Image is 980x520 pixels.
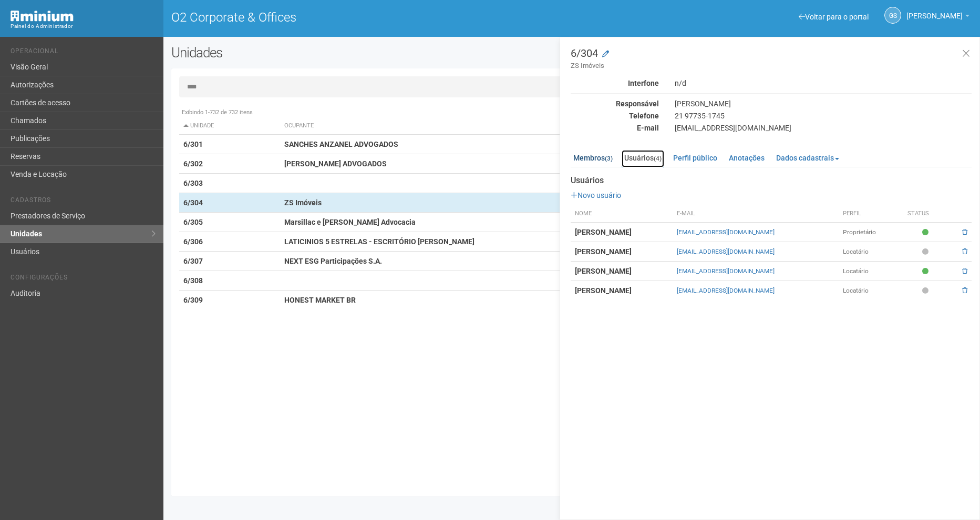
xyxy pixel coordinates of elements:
strong: 6/302 [183,159,203,168]
strong: [PERSON_NAME] [575,247,632,256]
div: Exibindo 1-732 de 732 itens [179,108,964,117]
strong: NEXT ESG Participações S.A. [284,257,382,265]
strong: [PERSON_NAME] [575,267,632,275]
div: Responsável [563,99,667,108]
strong: LATICINIOS 5 ESTRELAS - ESCRITÓRIO [PERSON_NAME] [284,237,474,246]
a: Usuários(4) [622,150,664,167]
th: Unidade: activate to sort column descending [179,117,280,135]
td: Locatário [839,242,904,262]
strong: 6/306 [183,237,203,246]
strong: 6/308 [183,276,203,285]
a: Voltar para o portal [799,13,869,21]
div: [EMAIL_ADDRESS][DOMAIN_NAME] [667,123,979,133]
strong: 6/301 [183,140,203,148]
a: Dados cadastrais [773,150,842,166]
td: Locatário [839,262,904,281]
strong: ZS Imóveis [284,198,322,207]
a: [EMAIL_ADDRESS][DOMAIN_NAME] [677,248,775,255]
a: Membros(3) [571,150,615,166]
h1: O2 Corporate & Offices [171,11,564,24]
strong: 6/304 [183,198,203,207]
div: n/d [667,78,979,88]
a: Anotações [726,150,767,166]
strong: 6/303 [183,179,203,187]
strong: 6/309 [183,296,203,304]
th: Nome [571,205,673,223]
h2: Unidades [171,45,496,61]
strong: 6/307 [183,257,203,265]
strong: HONEST MARKET BR [284,296,356,304]
a: [EMAIL_ADDRESS][DOMAIN_NAME] [677,228,775,236]
div: Telefone [563,111,667,121]
span: Ativo [922,228,931,237]
td: Locatário [839,281,904,301]
th: E-mail [673,205,839,223]
small: (4) [654,155,662,162]
strong: 6/305 [183,218,203,226]
a: [EMAIL_ADDRESS][DOMAIN_NAME] [677,287,775,294]
a: Novo usuário [571,191,621,199]
strong: Marsillac e [PERSON_NAME] Advocacia [284,218,416,226]
div: 21 97735-1745 [667,111,979,121]
div: Interfone [563,78,667,88]
li: Cadastros [11,196,156,207]
a: [EMAIL_ADDRESS][DOMAIN_NAME] [677,267,775,275]
small: ZS Imóveis [571,61,972,71]
strong: Usuários [571,176,972,185]
span: Pendente [922,286,931,295]
div: [PERSON_NAME] [667,99,979,108]
td: Proprietário [839,223,904,242]
span: Pendente [922,247,931,256]
strong: [PERSON_NAME] [575,286,632,295]
h3: 6/304 [571,48,972,71]
li: Configurações [11,274,156,285]
strong: [PERSON_NAME] ADVOGADOS [284,159,387,168]
a: GS [884,7,901,24]
a: Modificar a unidade [602,49,609,59]
th: Ocupante: activate to sort column ascending [280,117,626,135]
a: [PERSON_NAME] [906,13,969,22]
div: E-mail [563,123,667,133]
small: (3) [605,155,613,162]
img: Minium [11,11,74,22]
th: Status [903,205,950,223]
th: Perfil [839,205,904,223]
span: Ativo [922,267,931,276]
span: Gabriela Souza [906,2,963,20]
strong: [PERSON_NAME] [575,228,632,236]
li: Operacional [11,47,156,58]
div: Painel do Administrador [11,22,156,31]
a: Perfil público [670,150,720,166]
strong: SANCHES ANZANEL ADVOGADOS [284,140,398,148]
